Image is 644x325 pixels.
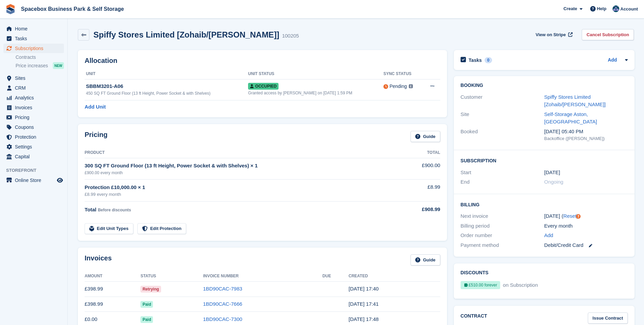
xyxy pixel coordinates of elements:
[53,62,64,69] div: NEW
[597,5,606,12] span: Help
[85,281,140,297] td: £398.99
[203,286,242,292] a: 1BD90CAC-7983
[15,44,55,53] span: Subscriptions
[85,57,440,65] h2: Allocation
[3,44,64,53] a: menu
[461,111,544,126] div: Site
[461,128,544,142] div: Booked
[620,6,638,13] span: Account
[461,232,544,239] div: Order number
[613,5,619,12] img: Daud
[3,73,64,83] a: menu
[3,103,64,112] a: menu
[137,223,186,234] a: Edit Protection
[15,73,55,83] span: Sites
[544,179,563,185] span: Ongoing
[461,83,628,88] h2: Booking
[15,132,55,142] span: Protection
[85,147,406,158] th: Product
[3,122,64,132] a: menu
[533,29,574,40] a: View on Stripe
[5,4,16,14] img: stora-icon-8386f47178a22dfd0bd8f6a31ec36ba5ce8667c1dd55bd0f319d3a0aa187defe.svg
[588,312,628,324] a: Issue Contract
[3,132,64,142] a: menu
[140,316,153,323] span: Paid
[461,312,487,324] h2: Contract
[85,131,108,142] h2: Pricing
[15,113,55,122] span: Pricing
[608,56,617,64] a: Add
[409,84,413,88] img: icon-info-grey-7440780725fd019a000dd9b08b2336e03edf1995a4989e88bcd33f0948082b44.svg
[93,30,279,39] h2: Spiffy Stores Limited [Zohaib/[PERSON_NAME]]
[485,57,492,63] div: 0
[248,83,279,90] span: Occupied
[15,142,55,152] span: Settings
[282,32,299,40] div: 100205
[575,213,581,219] div: Tooltip anchor
[406,158,440,179] td: £900.00
[536,31,566,38] span: View on Stripe
[349,286,379,292] time: 2025-10-06 16:40:49 UTC
[140,286,161,293] span: Retrying
[544,128,628,136] div: [DATE] 05:40 PM
[15,152,55,161] span: Capital
[56,176,64,184] a: Preview store
[15,24,55,33] span: Home
[15,83,55,93] span: CRM
[461,178,544,186] div: End
[469,57,482,63] h2: Tasks
[563,5,577,12] span: Create
[203,316,242,322] a: 1BD90CAC-7300
[3,176,64,185] a: menu
[85,207,96,212] span: Total
[502,282,538,288] span: on Subscription
[6,167,67,174] span: Storefront
[16,62,64,69] a: Price increases NEW
[3,152,64,161] a: menu
[410,254,440,265] a: Guide
[582,29,634,40] a: Cancel Subscription
[461,169,544,177] div: Start
[383,69,422,79] th: Sync Status
[406,147,440,158] th: Total
[85,223,133,234] a: Edit Unit Types
[349,301,379,307] time: 2025-09-06 16:41:03 UTC
[203,301,242,307] a: 1BD90CAC-7666
[85,184,406,191] div: Protection £10,000.00 × 1
[544,222,628,230] div: Every month
[544,212,628,220] div: [DATE] ( )
[85,191,406,198] div: £8.99 every month
[461,157,628,164] h2: Subscription
[461,241,544,249] div: Payment method
[15,103,55,112] span: Invoices
[85,271,140,282] th: Amount
[461,201,628,208] h2: Billing
[3,34,64,43] a: menu
[3,24,64,33] a: menu
[98,208,131,212] span: Before discounts
[15,34,55,43] span: Tasks
[461,270,628,276] h2: Discounts
[406,180,440,202] td: £8.99
[85,103,106,111] a: Add Unit
[15,93,55,102] span: Analytics
[349,316,379,322] time: 2025-08-06 16:48:16 UTC
[86,90,248,96] div: 450 SQ FT Ground Floor (13 ft Height, Power Socket & with Shelves)
[410,131,440,142] a: Guide
[544,135,628,142] div: Backoffice ([PERSON_NAME])
[323,271,349,282] th: Due
[544,241,628,249] div: Debit/Credit Card
[3,83,64,93] a: menu
[544,94,606,108] a: Spiffy Stores Limited [Zohaib/[PERSON_NAME]]
[16,54,64,61] a: Contracts
[544,111,597,125] a: Self-Storage Aston, [GEOGRAPHIC_DATA]
[86,83,248,90] div: SBBM3201-A06
[461,212,544,220] div: Next invoice
[140,301,153,308] span: Paid
[544,169,560,177] time: 2025-08-05 23:00:00 UTC
[85,254,112,265] h2: Invoices
[85,69,248,79] th: Unit
[563,213,576,219] a: Reset
[248,69,383,79] th: Unit Status
[3,113,64,122] a: menu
